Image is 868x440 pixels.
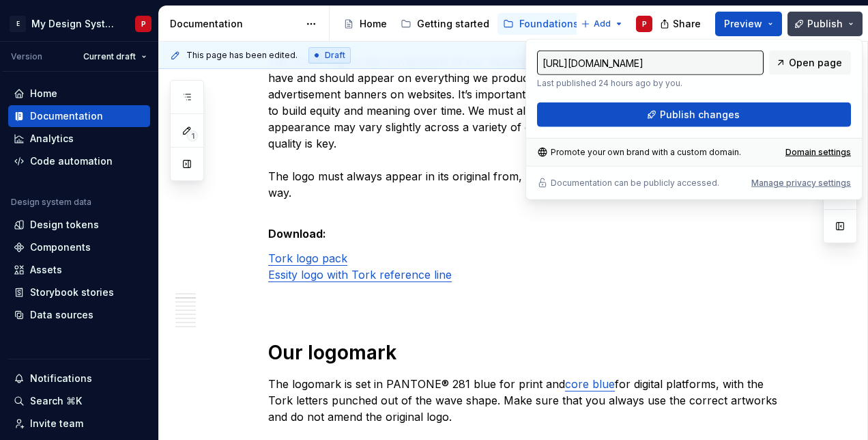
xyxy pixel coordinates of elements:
button: Publish changes [537,102,851,127]
span: Draft [325,50,345,61]
a: Analytics [8,128,150,150]
button: Add [577,14,628,33]
div: Storybook stories [30,286,114,299]
div: P [141,18,146,29]
button: Search ⌘K [8,390,150,412]
div: Documentation [30,109,103,123]
button: Notifications [8,368,150,389]
a: Code automation [8,150,150,172]
a: Invite team [8,413,150,435]
div: Assets [30,263,62,277]
p: The Tork® logo is the cornerstone of our visual expression. It’s the most prominent element we ha... [268,53,784,217]
span: Publish [807,17,843,31]
div: Getting started [417,17,489,31]
div: Home [360,17,387,31]
div: My Design System [31,17,119,31]
div: Page tree [338,10,574,38]
a: Documentation [8,105,150,127]
a: Tork logo pack [268,251,347,265]
a: Domain settings [785,147,851,158]
div: Search ⌘K [30,394,82,408]
a: Assets [8,259,150,281]
div: Notifications [30,372,92,385]
span: Add [594,18,611,29]
span: This page has been edited. [186,50,298,61]
span: Publish changes [660,108,740,122]
div: Foundations [519,17,579,31]
button: Publish [787,12,863,36]
a: Foundations [497,13,584,35]
div: P [642,18,647,29]
a: Home [338,13,392,35]
span: Preview [724,17,762,31]
a: Open page [769,51,851,75]
a: Design tokens [8,214,150,236]
a: Getting started [395,13,495,35]
div: Promote your own brand with a custom domain. [537,147,741,158]
button: Current draft [77,47,153,66]
a: Components [8,236,150,258]
div: Documentation [170,17,299,31]
div: Design tokens [30,218,99,232]
span: Open page [789,56,842,70]
a: Storybook stories [8,281,150,303]
div: Code automation [30,154,113,168]
div: Components [30,240,91,254]
strong: Download: [268,227,326,240]
span: 1 [187,130,198,141]
strong: Our logomark [268,341,396,364]
button: EMy Design SystemP [3,9,156,38]
div: Analytics [30,132,74,146]
button: Preview [715,12,782,36]
span: Current draft [83,51,136,62]
div: Version [11,51,42,62]
a: Data sources [8,304,150,326]
div: Home [30,87,57,100]
p: Documentation can be publicly accessed. [551,178,719,189]
div: Data sources [30,308,93,322]
div: Design system data [11,197,91,208]
a: Essity logo with Tork reference line [268,268,452,281]
div: Invite team [30,417,83,430]
p: Last published 24 hours ago by you. [537,78,764,89]
button: Share [653,12,710,36]
a: core blue [565,377,615,391]
div: E [10,16,26,32]
button: Manage privacy settings [751,178,851,189]
span: Share [673,17,701,31]
a: Home [8,83,150,105]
